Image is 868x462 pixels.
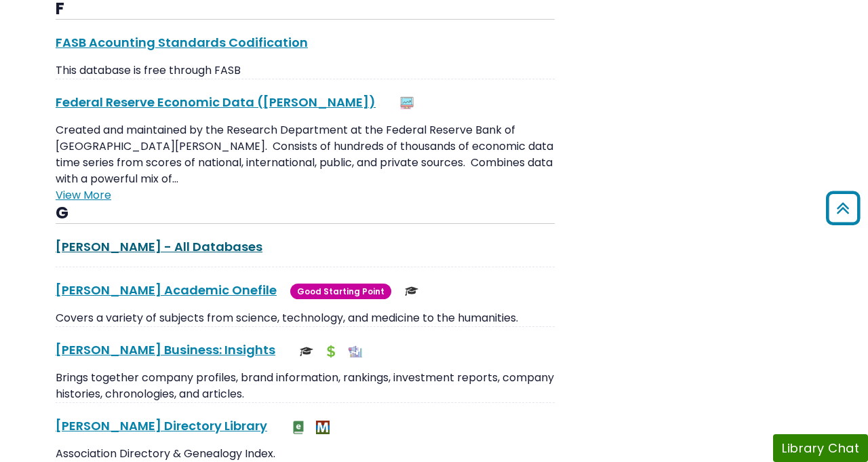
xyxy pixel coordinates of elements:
[56,94,376,111] a: Federal Reserve Economic Data ([PERSON_NAME])
[400,96,414,110] img: Statistics
[56,62,555,79] div: This database is free through FASB
[56,238,262,255] a: [PERSON_NAME] - All Databases
[56,446,555,462] p: Association Directory & Genealogy Index.
[316,421,330,434] img: MeL (Michigan electronic Library)
[56,341,275,358] a: [PERSON_NAME] Business: Insights
[324,345,338,358] img: Financial Report
[290,284,391,299] span: Good Starting Point
[349,345,362,358] img: Industry Report
[300,345,313,358] img: Scholarly or Peer Reviewed
[405,284,418,298] img: Scholarly or Peer Reviewed
[56,417,267,434] a: [PERSON_NAME] Directory Library
[56,187,111,203] a: View More
[56,34,308,51] a: FASB Acounting Standards Codification
[292,421,305,434] img: e-Book
[773,434,868,462] button: Library Chat
[56,370,555,402] p: Brings together company profiles, brand information, rankings, investment reports, company histor...
[821,197,865,219] a: Back to Top
[56,310,555,326] p: Covers a variety of subjects from science, technology, and medicine to the humanities.
[56,282,277,299] a: [PERSON_NAME] Academic Onefile
[56,122,555,187] p: Created and maintained by the Research Department at the Federal Reserve Bank of [GEOGRAPHIC_DATA...
[56,204,555,224] h3: G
